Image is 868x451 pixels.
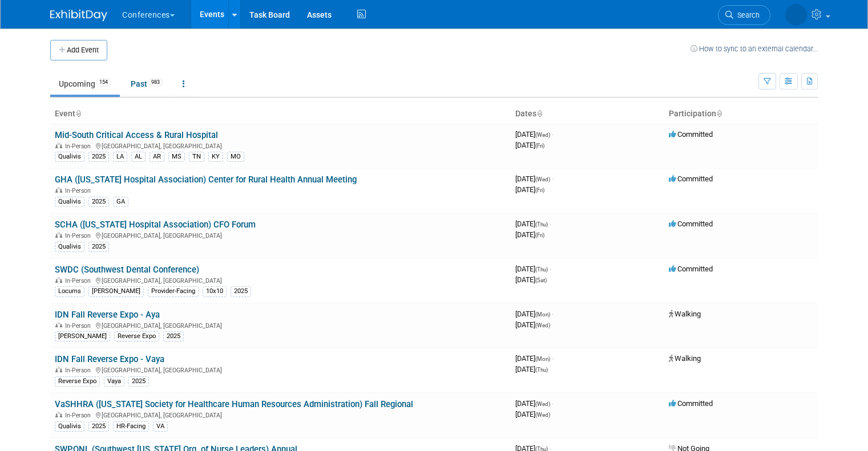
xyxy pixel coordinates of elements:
[148,78,163,87] span: 983
[515,365,548,373] span: [DATE]
[189,152,204,162] div: TN
[55,174,357,185] a: GHA ([US_STATE] Hospital Association) Center for Rural Health Annual Meeting
[55,187,62,193] img: In-Person Event
[552,174,554,183] span: -
[55,410,506,419] div: [GEOGRAPHIC_DATA], [GEOGRAPHIC_DATA]
[55,331,110,342] div: [PERSON_NAME]
[128,376,149,387] div: 2025
[552,399,554,408] span: -
[65,143,94,150] span: In-Person
[552,130,554,139] span: -
[65,277,94,285] span: In-Person
[65,322,94,330] span: In-Person
[50,10,107,21] img: ExhibitDay
[113,421,149,432] div: HR-Facing
[552,310,554,318] span: -
[535,277,547,283] span: (Sat)
[733,11,760,19] span: Search
[535,356,550,362] span: (Mon)
[113,197,128,207] div: GA
[55,354,164,364] a: IDN Fall Reverse Expo - Vaya
[55,242,84,252] div: Qualivis
[88,286,144,296] div: [PERSON_NAME]
[55,152,84,162] div: Qualivis
[515,410,550,419] span: [DATE]
[55,130,218,140] a: Mid-South Critical Access & Rural Hospital
[55,141,506,150] div: [GEOGRAPHIC_DATA], [GEOGRAPHIC_DATA]
[536,109,542,118] a: Sort by Start Date
[535,176,550,182] span: (Wed)
[55,197,84,207] div: Qualivis
[718,5,770,25] a: Search
[669,310,701,318] span: Walking
[55,143,62,148] img: In-Person Event
[55,399,413,409] a: VaSHHRA ([US_STATE] Society for Healthcare Human Resources Administration) Fall Regional
[550,265,551,273] span: -
[231,286,251,296] div: 2025
[55,277,62,283] img: In-Person Event
[515,230,544,239] span: [DATE]
[691,44,818,53] a: How to sync to an external calendar...
[55,322,62,328] img: In-Person Event
[515,141,544,149] span: [DATE]
[55,232,62,238] img: In-Person Event
[535,367,548,373] span: (Thu)
[122,73,172,95] a: Past983
[515,399,554,408] span: [DATE]
[50,73,120,95] a: Upcoming154
[55,220,256,230] a: SCHA ([US_STATE] Hospital Association) CFO Forum
[669,265,713,273] span: Committed
[75,109,81,118] a: Sort by Event Name
[515,130,554,139] span: [DATE]
[535,232,544,238] span: (Fri)
[55,320,506,330] div: [GEOGRAPHIC_DATA], [GEOGRAPHIC_DATA]
[65,232,94,239] span: In-Person
[669,354,701,363] span: Walking
[168,152,185,162] div: MS
[131,152,146,162] div: AL
[55,286,84,296] div: Locums
[535,311,550,318] span: (Mon)
[113,152,127,162] div: LA
[515,220,551,228] span: [DATE]
[50,40,107,60] button: Add Event
[65,367,94,374] span: In-Person
[515,174,554,183] span: [DATE]
[515,354,554,363] span: [DATE]
[65,412,94,419] span: In-Person
[65,187,94,194] span: In-Person
[515,320,550,329] span: [DATE]
[535,221,548,227] span: (Thu)
[55,376,100,387] div: Reverse Expo
[552,354,554,363] span: -
[535,322,550,328] span: (Wed)
[716,109,722,118] a: Sort by Participation Type
[535,143,544,149] span: (Fri)
[535,412,550,418] span: (Wed)
[148,286,199,296] div: Provider-Facing
[104,376,124,387] div: Vaya
[669,399,713,408] span: Committed
[535,266,548,273] span: (Thu)
[88,197,109,207] div: 2025
[50,104,511,124] th: Event
[114,331,159,342] div: Reverse Expo
[785,4,807,26] img: Stephanie Donley
[515,310,554,318] span: [DATE]
[515,185,544,194] span: [DATE]
[55,421,84,432] div: Qualivis
[535,132,550,138] span: (Wed)
[88,152,109,162] div: 2025
[55,310,160,320] a: IDN Fall Reverse Expo - Aya
[88,421,109,432] div: 2025
[88,242,109,252] div: 2025
[55,265,199,275] a: SWDC (Southwest Dental Conference)
[55,367,62,372] img: In-Person Event
[55,412,62,417] img: In-Person Event
[669,220,713,228] span: Committed
[550,220,551,228] span: -
[153,421,168,432] div: VA
[150,152,164,162] div: AR
[208,152,223,162] div: KY
[227,152,244,162] div: MO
